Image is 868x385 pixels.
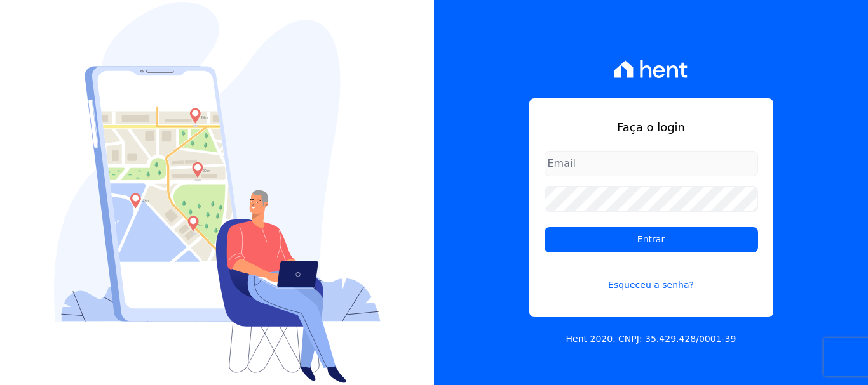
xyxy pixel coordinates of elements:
[545,227,758,252] input: Entrar
[545,151,758,176] input: Email
[54,2,381,383] img: Login
[566,332,736,346] p: Hent 2020. CNPJ: 35.429.428/0001-39
[545,119,758,136] h1: Faça o login
[545,263,758,292] a: Esqueceu a senha?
